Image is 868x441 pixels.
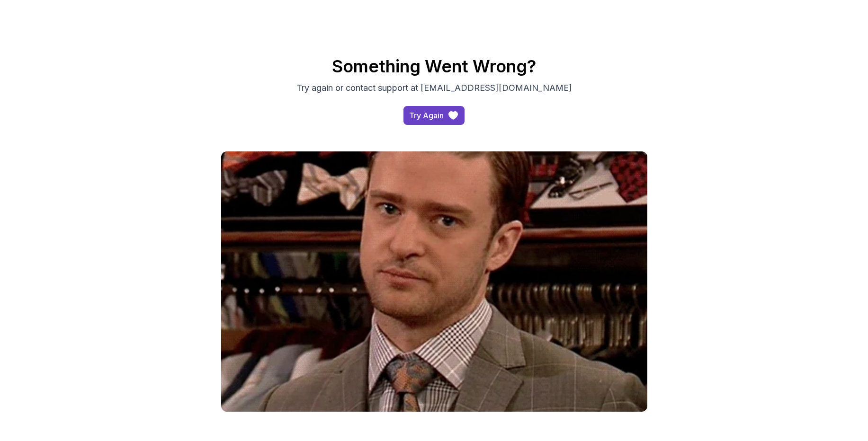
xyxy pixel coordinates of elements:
h2: Something Went Wrong? [103,57,766,76]
a: access-dashboard [403,106,465,125]
div: Try Again [409,110,444,121]
button: Try Again [403,106,465,125]
img: gif [221,151,647,412]
p: Try again or contact support at [EMAIL_ADDRESS][DOMAIN_NAME] [275,81,593,95]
